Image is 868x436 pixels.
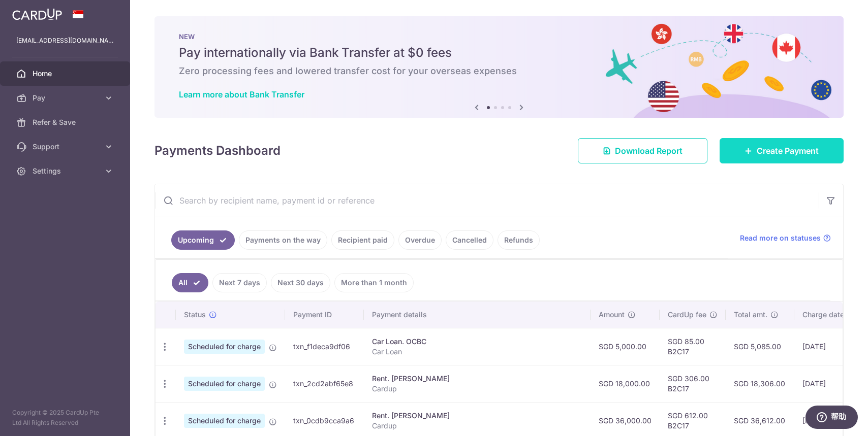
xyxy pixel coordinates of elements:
[615,145,683,157] span: Download Report
[179,32,819,41] p: NEW
[184,414,265,428] span: Scheduled for charge
[372,384,582,394] p: Cardup
[599,310,625,320] span: Amount
[398,230,442,250] a: Overdue
[794,328,863,365] td: [DATE]
[33,69,100,79] span: Home
[720,138,844,163] a: Create Payment
[334,273,414,292] a: More than 1 month
[154,16,844,118] img: Bank transfer banner
[372,347,582,357] p: Car Loan
[726,365,794,402] td: SGD 18,306.00
[757,145,819,157] span: Create Payment
[364,301,591,328] th: Payment details
[372,411,582,421] div: Rent. [PERSON_NAME]
[184,340,265,354] span: Scheduled for charge
[794,365,863,402] td: [DATE]
[184,377,265,391] span: Scheduled for charge
[33,93,100,103] span: Pay
[285,365,364,402] td: txn_2cd2abf65e8
[726,328,794,365] td: SGD 5,085.00
[805,406,858,431] iframe: 打开一个小组件，您可以在其中找到更多信息
[591,365,660,402] td: SGD 18,000.00
[16,36,114,46] p: [EMAIL_ADDRESS][DOMAIN_NAME]
[372,337,582,347] div: Car Loan. OCBC
[33,117,100,127] span: Refer & Save
[660,365,726,402] td: SGD 306.00 B2C17
[591,328,660,365] td: SGD 5,000.00
[33,142,100,152] span: Support
[498,230,540,250] a: Refunds
[179,45,819,61] h5: Pay internationally via Bank Transfer at $0 fees
[12,8,62,20] img: CardUp
[212,273,267,292] a: Next 7 days
[271,273,330,292] a: Next 30 days
[446,230,493,250] a: Cancelled
[179,65,819,77] h6: Zero processing fees and lowered transfer cost for your overseas expenses
[372,421,582,431] p: Cardup
[740,233,831,243] a: Read more on statuses
[802,310,844,320] span: Charge date
[172,273,208,292] a: All
[331,230,394,250] a: Recipient paid
[33,166,100,176] span: Settings
[578,138,707,163] a: Download Report
[734,310,767,320] span: Total amt.
[171,230,235,250] a: Upcoming
[660,328,726,365] td: SGD 85.00 B2C17
[740,233,821,243] span: Read more on statuses
[285,301,364,328] th: Payment ID
[668,310,706,320] span: CardUp fee
[285,328,364,365] td: txn_f1deca9df06
[155,184,819,217] input: Search by recipient name, payment id or reference
[154,142,281,160] h4: Payments Dashboard
[372,374,582,384] div: Rent. [PERSON_NAME]
[239,230,327,250] a: Payments on the way
[184,310,206,320] span: Status
[179,89,304,99] a: Learn more about Bank Transfer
